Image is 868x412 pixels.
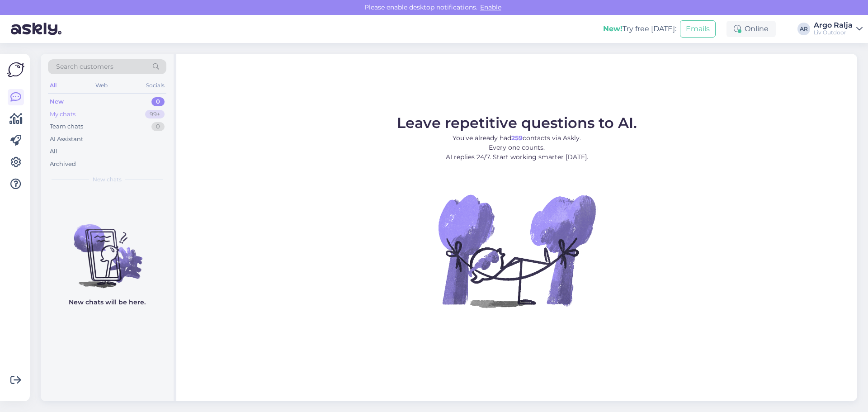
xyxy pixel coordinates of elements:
[50,122,83,131] div: Team chats
[144,80,166,91] div: Socials
[50,97,64,106] div: New
[7,61,24,78] img: Askly Logo
[69,298,146,307] p: New chats will be here.
[814,22,863,36] a: Argo RaljaLiv Outdoor
[603,24,623,33] b: New!
[477,3,504,11] span: Enable
[397,114,637,132] span: Leave repetitive questions to AI.
[680,20,716,38] button: Emails
[50,147,57,156] div: All
[50,135,83,144] div: AI Assistant
[814,22,853,29] div: Argo Ralja
[151,122,165,131] div: 0
[50,110,75,119] div: My chats
[93,175,122,184] span: New chats
[48,80,58,91] div: All
[797,23,810,35] div: AR
[94,80,109,91] div: Web
[56,62,113,71] span: Search customers
[41,208,174,289] img: No chats
[603,24,676,34] div: Try free [DATE]:
[726,21,776,37] div: Online
[151,97,165,106] div: 0
[397,133,637,162] p: You’ve already had contacts via Askly. Every one counts. AI replies 24/7. Start working smarter [...
[50,160,76,169] div: Archived
[435,169,598,332] img: No Chat active
[145,110,165,119] div: 99+
[511,134,523,142] b: 259
[814,29,853,36] div: Liv Outdoor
